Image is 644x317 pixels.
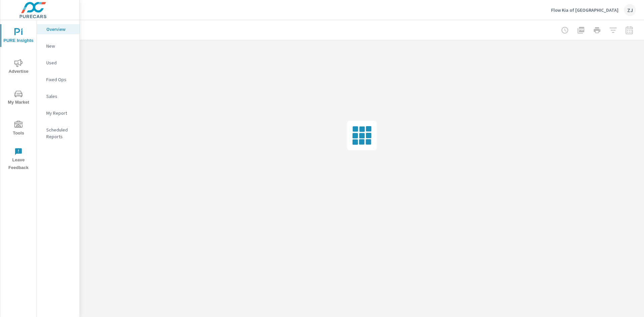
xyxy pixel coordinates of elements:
div: Scheduled Reports [37,125,79,142]
span: PURE Insights [2,28,35,45]
p: Flow Kia of [GEOGRAPHIC_DATA] [551,7,619,13]
p: My Report [46,110,74,116]
p: Scheduled Reports [46,126,74,140]
div: ZJ [624,4,636,16]
div: Sales [37,91,79,101]
div: Fixed Ops [37,74,79,85]
p: Used [46,59,74,66]
span: Tools [2,121,35,137]
div: New [37,41,79,51]
p: Fixed Ops [46,76,74,83]
p: Overview [46,26,74,33]
div: Overview [37,24,79,34]
span: Advertise [2,59,35,75]
div: My Report [37,108,79,118]
p: Sales [46,93,74,100]
span: My Market [2,90,35,106]
div: Used [37,58,79,68]
div: nav menu [0,20,37,174]
span: Leave Feedback [2,148,35,172]
p: New [46,43,74,49]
